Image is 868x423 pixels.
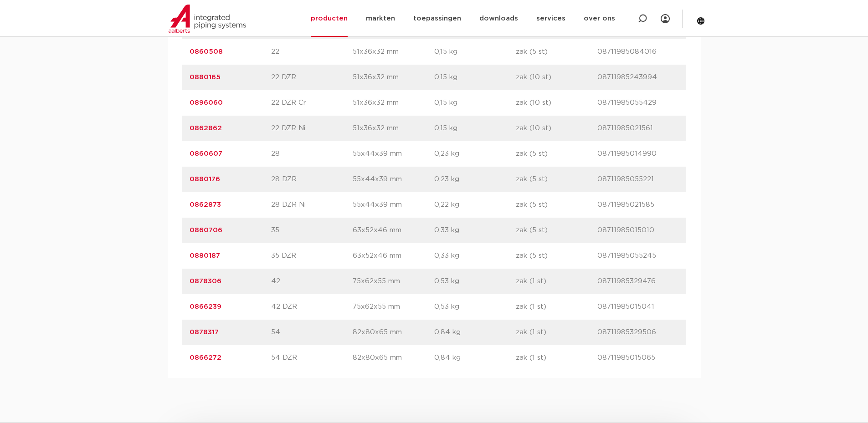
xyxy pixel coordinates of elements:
p: 51x36x32 mm [353,123,434,134]
p: zak (1 st) [516,327,597,338]
p: 08711985329506 [597,327,679,338]
p: 0,33 kg [434,250,516,261]
a: 0878317 [190,329,219,336]
p: zak (1 st) [516,276,597,287]
p: 55x44x39 mm [353,174,434,185]
p: 22 [271,46,353,57]
p: 08711985055221 [597,174,679,185]
p: 28 DZR [271,174,353,185]
p: 54 [271,327,353,338]
p: zak (10 st) [516,72,597,83]
p: 08711985329476 [597,276,679,287]
a: 0860607 [190,150,222,157]
p: 0,23 kg [434,174,516,185]
p: 22 DZR Cr [271,97,353,108]
p: 75x62x55 mm [353,276,434,287]
a: 0880165 [190,74,221,81]
p: 51x36x32 mm [353,72,434,83]
p: 0,22 kg [434,199,516,210]
p: 75x62x55 mm [353,301,434,312]
p: 22 DZR Ni [271,123,353,134]
p: 08711985055245 [597,250,679,261]
p: 0,33 kg [434,225,516,236]
p: 0,23 kg [434,148,516,159]
p: 08711985015041 [597,301,679,312]
p: 42 DZR [271,301,353,312]
a: 0866239 [190,303,221,310]
p: zak (5 st) [516,250,597,261]
p: 82x80x65 mm [353,352,434,363]
p: 08711985014990 [597,148,679,159]
p: 0,84 kg [434,327,516,338]
p: 08711985243994 [597,72,679,83]
a: 0860508 [190,48,223,55]
a: 0880187 [190,252,220,259]
p: zak (10 st) [516,123,597,134]
a: 0862873 [190,201,221,208]
p: 0,15 kg [434,46,516,57]
p: 08711985021561 [597,123,679,134]
p: 55x44x39 mm [353,148,434,159]
p: 55x44x39 mm [353,199,434,210]
p: 35 DZR [271,250,353,261]
p: 0,53 kg [434,301,516,312]
p: 0,53 kg [434,276,516,287]
p: 0,15 kg [434,72,516,83]
p: 51x36x32 mm [353,46,434,57]
p: 0,15 kg [434,123,516,134]
p: 28 DZR Ni [271,199,353,210]
p: zak (5 st) [516,174,597,185]
p: 08711985015010 [597,225,679,236]
p: 54 DZR [271,352,353,363]
a: 0866272 [190,354,221,361]
p: 35 [271,225,353,236]
p: zak (1 st) [516,352,597,363]
p: 0,84 kg [434,352,516,363]
a: 0862862 [190,125,222,132]
p: 28 [271,148,353,159]
p: zak (5 st) [516,225,597,236]
p: zak (5 st) [516,46,597,57]
p: zak (5 st) [516,199,597,210]
p: zak (10 st) [516,97,597,108]
p: 08711985055429 [597,97,679,108]
p: 51x36x32 mm [353,97,434,108]
a: 0878306 [190,278,221,285]
p: zak (1 st) [516,301,597,312]
p: 63x52x46 mm [353,250,434,261]
p: 08711985084016 [597,46,679,57]
p: 63x52x46 mm [353,225,434,236]
a: 0880176 [190,176,220,183]
p: 08711985015065 [597,352,679,363]
p: 08711985021585 [597,199,679,210]
p: 42 [271,276,353,287]
a: 0860706 [190,227,222,234]
p: 82x80x65 mm [353,327,434,338]
p: 22 DZR [271,72,353,83]
p: 0,15 kg [434,97,516,108]
a: 0896060 [190,99,223,106]
p: zak (5 st) [516,148,597,159]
